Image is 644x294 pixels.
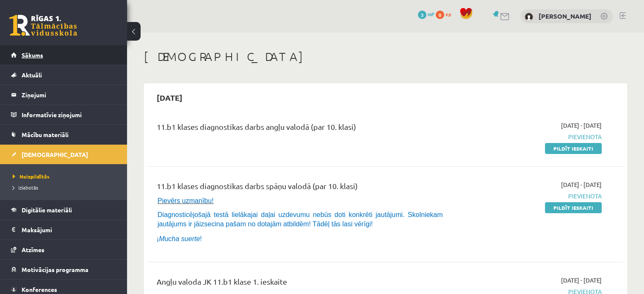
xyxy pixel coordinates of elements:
[428,11,434,17] span: mP
[539,12,591,20] a: [PERSON_NAME]
[9,15,77,36] a: Rīgas 1. Tālmācības vidusskola
[148,88,191,107] h2: [DATE]
[11,145,116,164] a: [DEMOGRAPHIC_DATA]
[13,173,119,180] a: Neizpildītās
[11,65,116,85] a: Aktuāli
[157,235,202,242] span: ¡ !
[157,121,449,137] div: 11.b1 klases diagnostikas darbs angļu valodā (par 10. klasi)
[22,85,116,104] legend: Ziņojumi
[561,276,602,285] span: [DATE] - [DATE]
[22,51,43,59] span: Sākums
[545,202,602,213] a: Pildīt ieskaiti
[11,220,116,239] a: Maksājumi
[418,11,434,17] a: 3 mP
[11,105,116,124] a: Informatīvie ziņojumi
[13,184,38,191] span: Izlabotās
[13,184,119,191] a: Izlabotās
[418,11,426,19] span: 3
[545,143,602,154] a: Pildīt ieskaiti
[11,260,116,279] a: Motivācijas programma
[22,131,69,138] span: Mācību materiāli
[436,11,444,19] span: 0
[462,132,602,141] span: Pievienota
[22,71,42,79] span: Aktuāli
[158,211,443,228] span: Diagnosticējošajā testā lielākajai daļai uzdevumu nebūs doti konkrēti jautājumi. Skolniekam jautā...
[11,125,116,144] a: Mācību materiāli
[436,11,455,17] a: 0 xp
[159,235,200,242] i: Mucha suerte
[11,240,116,259] a: Atzīmes
[22,105,116,124] legend: Informatīvie ziņojumi
[11,85,116,104] a: Ziņojumi
[445,11,451,17] span: xp
[525,13,533,21] img: Maksims Danis
[13,173,50,180] span: Neizpildītās
[157,276,449,291] div: Angļu valoda JK 11.b1 klase 1. ieskaite
[462,192,602,201] span: Pievienota
[22,266,88,273] span: Motivācijas programma
[561,121,602,130] span: [DATE] - [DATE]
[11,200,116,220] a: Digitālie materiāli
[22,286,57,293] span: Konferences
[144,49,627,64] h1: [DEMOGRAPHIC_DATA]
[22,206,72,214] span: Digitālie materiāli
[11,45,116,65] a: Sākums
[22,246,44,253] span: Atzīmes
[22,151,88,158] span: [DEMOGRAPHIC_DATA]
[158,197,214,204] span: Pievērs uzmanību!
[561,180,602,189] span: [DATE] - [DATE]
[22,220,116,239] legend: Maksājumi
[157,180,449,196] div: 11.b1 klases diagnostikas darbs spāņu valodā (par 10. klasi)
